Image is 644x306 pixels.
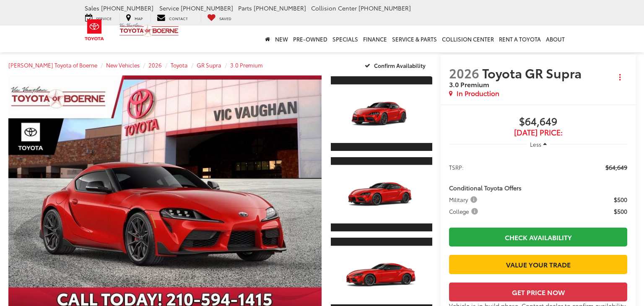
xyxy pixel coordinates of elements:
[360,58,433,73] button: Confirm Availability
[449,283,627,301] button: Get Price Now
[331,75,432,152] a: Expand Photo 1
[197,61,221,69] a: GR Supra
[219,16,231,21] span: Saved
[605,163,627,171] span: $64,649
[169,16,188,21] span: Contact
[449,228,627,246] a: Check Availability
[159,4,179,12] span: Service
[449,64,479,82] span: 2026
[496,26,543,52] a: Rent a Toyota
[619,74,621,80] span: dropdown dots
[614,195,627,204] span: $500
[330,84,433,143] img: 2026 Toyota GR Supra 3.0 Premium
[85,4,99,12] span: Sales
[262,26,273,52] a: Home
[331,156,432,233] a: Expand Photo 2
[230,61,263,69] a: 3.0 Premium
[449,195,479,204] span: Military
[119,13,149,23] a: Map
[449,163,464,171] span: TSRP:
[181,4,233,12] span: [PHONE_NUMBER]
[106,61,140,69] a: New Vehicles
[79,13,118,23] a: Service
[254,4,306,12] span: [PHONE_NUMBER]
[201,13,238,23] a: My Saved Vehicles
[273,26,291,52] a: New
[449,79,489,89] span: 3.0 Premium
[330,246,433,304] img: 2026 Toyota GR Supra 3.0 Premium
[543,26,567,52] a: About
[96,16,112,21] span: Service
[330,165,433,223] img: 2026 Toyota GR Supra 3.0 Premium
[291,26,330,52] a: Pre-Owned
[482,64,584,82] span: Toyota GR Supra
[449,255,627,274] a: Value Your Trade
[439,26,496,52] a: Collision Center
[374,62,426,69] span: Confirm Availability
[449,128,627,137] span: [DATE] Price:
[449,207,481,215] button: College
[171,61,188,69] a: Toyota
[530,140,541,148] span: Less
[119,23,179,37] img: Vic Vaughan Toyota of Boerne
[8,61,97,69] a: [PERSON_NAME] Toyota of Boerne
[449,207,480,215] span: College
[390,26,439,52] a: Service & Parts: Opens in a new tab
[151,13,194,23] a: Contact
[238,4,252,12] span: Parts
[614,207,627,215] span: $500
[361,26,390,52] a: Finance
[330,26,361,52] a: Specials
[148,61,162,69] a: 2026
[449,184,522,192] span: Conditional Toyota Offers
[79,16,110,44] img: Toyota
[135,16,143,21] span: Map
[449,116,627,128] span: $64,649
[101,4,153,12] span: [PHONE_NUMBER]
[457,88,499,98] span: In Production
[613,70,627,84] button: Actions
[358,4,411,12] span: [PHONE_NUMBER]
[449,195,480,204] button: Military
[311,4,357,12] span: Collision Center
[526,137,551,152] button: Less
